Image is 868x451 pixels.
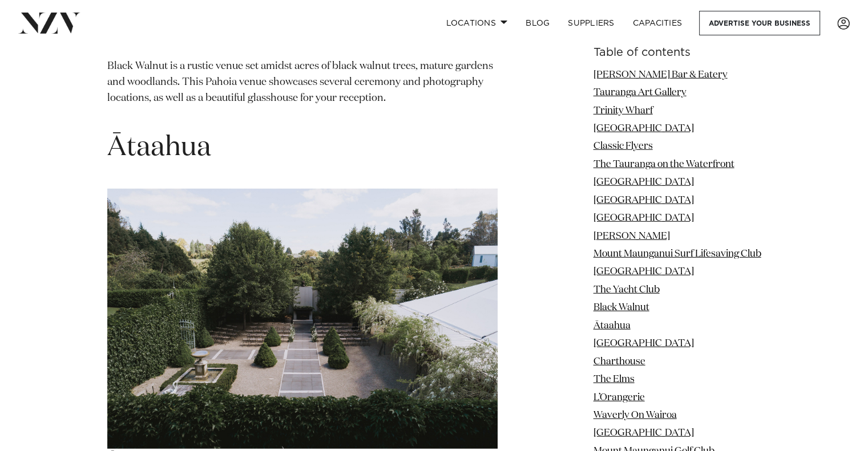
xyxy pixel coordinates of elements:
a: BLOG [516,11,559,35]
a: The Elms [594,374,635,384]
a: Black Walnut [594,303,649,312]
h1: Ātaahua [107,130,498,166]
a: [GEOGRAPHIC_DATA] [594,177,694,187]
section: Black Walnut is a rustic venue set amidst acres of black walnut trees, mature gardens and woodlan... [107,58,498,122]
a: SUPPLIERS [559,11,623,35]
a: [GEOGRAPHIC_DATA] [594,213,694,223]
a: [GEOGRAPHIC_DATA] [594,195,694,205]
h6: Table of contents [594,46,761,58]
a: L’Orangerie [594,392,645,402]
a: [GEOGRAPHIC_DATA] [594,428,694,438]
a: [PERSON_NAME] [594,231,670,241]
a: [PERSON_NAME] Bar & Eatery [594,70,728,79]
a: Ātaahua [594,320,631,330]
a: Mount Maunganui Surf Lifesaving Club [594,249,761,258]
a: Trinity Wharf [594,105,653,115]
img: nzv-logo.png [18,13,80,33]
a: Locations [437,11,516,35]
a: Tauranga Art Gallery [594,87,687,97]
a: Charthouse [594,356,645,366]
a: Waverly On Wairoa [594,410,677,420]
a: Classic Flyers [594,141,653,151]
a: The Tauranga on the Waterfront [594,159,734,169]
a: [GEOGRAPHIC_DATA] [594,339,694,348]
a: The Yacht Club [594,285,660,294]
a: Advertise your business [699,11,820,35]
a: [GEOGRAPHIC_DATA] [594,267,694,277]
a: Capacities [624,11,692,35]
a: [GEOGRAPHIC_DATA] [594,123,694,133]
